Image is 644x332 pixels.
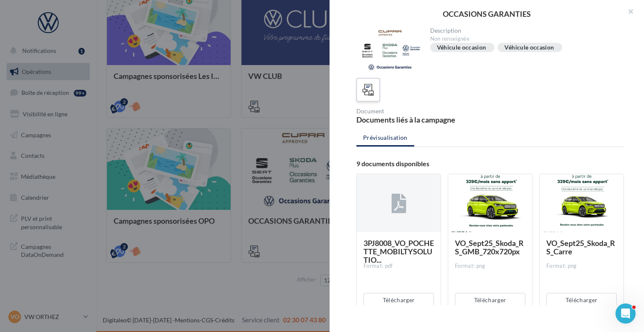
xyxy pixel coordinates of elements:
[356,108,487,114] div: Document
[343,10,631,18] div: OCCASIONS GARANTIES
[364,238,434,264] span: 3PJ8008_VO_POCHETTE_MOBILTYSOLUTIO...
[546,293,617,307] button: Télécharger
[430,28,618,34] div: Description
[455,262,525,270] div: Format: png
[504,44,554,51] div: Véhicule occasion
[437,44,486,51] div: Véhicule occasion
[430,35,618,43] div: Non renseignée
[455,293,525,307] button: Télécharger
[364,293,434,307] button: Télécharger
[615,303,636,324] iframe: Intercom live chat
[455,238,524,256] span: VO_Sept25_Skoda_RS_GMB_720x720px
[364,262,434,270] div: Format: pdf
[546,238,615,256] span: VO_Sept25_Skoda_RS_Carre
[546,262,617,270] div: Format: png
[356,160,624,167] div: 9 documents disponibles
[356,116,487,123] div: Documents liés à la campagne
